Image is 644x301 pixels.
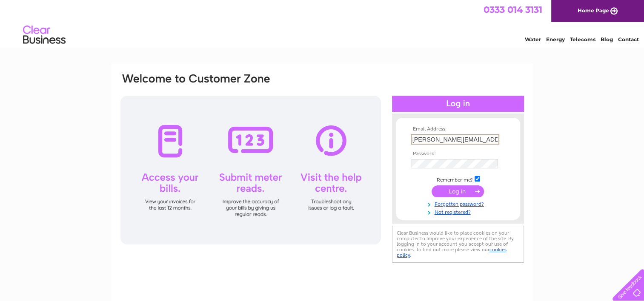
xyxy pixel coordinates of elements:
a: Blog [601,36,613,43]
td: Remember me? [409,175,507,183]
a: Not registered? [411,207,507,216]
a: cookies policy [397,247,507,258]
th: Email Address: [409,126,507,132]
div: Clear Business would like to place cookies on your computer to improve your experience of the sit... [392,226,524,263]
a: Energy [546,36,565,43]
th: Password: [409,151,507,157]
a: Forgotten password? [411,199,507,207]
div: Clear Business is a trading name of Verastar Limited (registered in [GEOGRAPHIC_DATA] No. 3667643... [121,5,524,41]
input: Submit [432,185,484,197]
img: logo.png [23,22,66,48]
a: Water [525,36,541,43]
a: 0333 014 3131 [484,4,542,15]
a: Telecoms [570,36,595,43]
a: Contact [618,36,639,43]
